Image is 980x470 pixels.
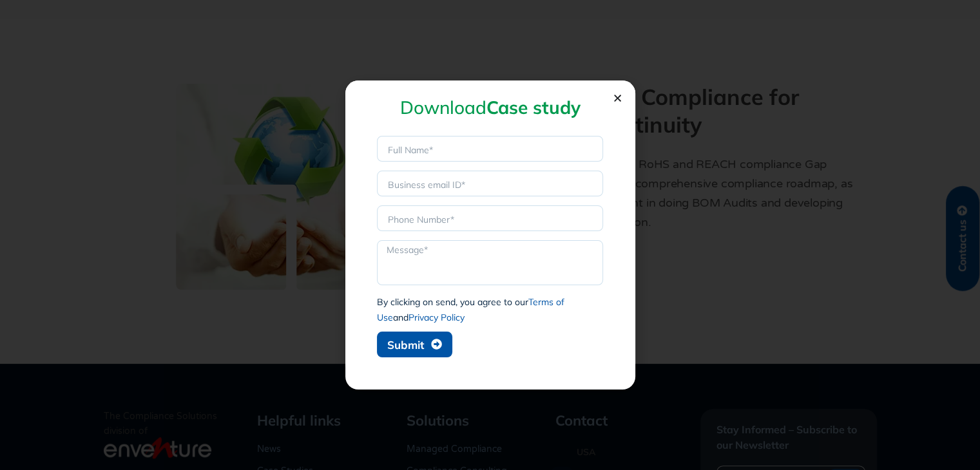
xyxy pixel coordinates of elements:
a: Close [613,93,622,103]
strong: Case study [486,96,581,118]
h2: Download [371,99,610,117]
input: Only numbers and phone characters (#, -, *, etc) are accepted. [377,205,603,231]
div: By clicking on send, you agree to our and [377,294,603,325]
span: Submit [387,339,424,350]
input: Full Name* [377,136,603,162]
button: Submit [377,332,452,357]
a: Privacy Policy [408,312,465,323]
input: Business email ID* [377,171,603,196]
